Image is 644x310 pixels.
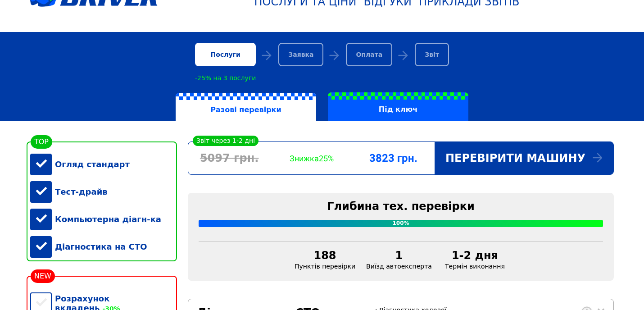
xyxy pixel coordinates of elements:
[30,150,177,178] div: Огляд стандарт
[437,249,512,270] div: Термін виконання
[443,249,507,262] div: 1-2 дня
[199,200,603,213] div: Глибина тех. перевірки
[289,249,361,270] div: Пунктів перевірки
[415,43,449,66] div: Звіт
[435,142,613,174] div: Перевірити машину
[361,249,437,270] div: Виїзд автоексперта
[195,74,256,82] div: -25% на 3 послуги
[30,178,177,205] div: Тест-драйв
[195,43,256,66] div: Послуги
[270,154,352,163] div: Знижка
[353,152,435,164] div: 3823 грн.
[322,92,474,121] a: Під ключ
[30,205,177,233] div: Компьютерна діагн-ка
[319,154,334,163] span: 25%
[30,233,177,260] div: Діагностика на СТО
[328,92,468,121] label: Під ключ
[188,152,270,164] div: 5097 грн.
[295,249,355,262] div: 188
[366,249,432,262] div: 1
[199,220,603,227] div: 100%
[346,43,392,66] div: Оплата
[278,43,323,66] div: Заявка
[176,93,316,122] label: Разові перевірки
